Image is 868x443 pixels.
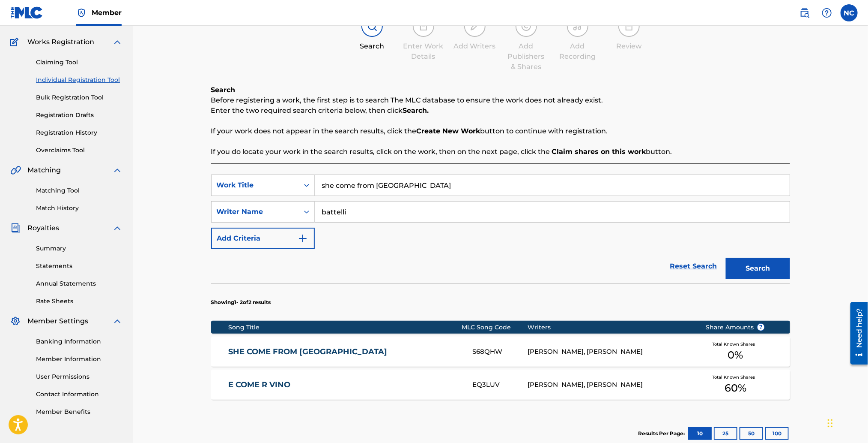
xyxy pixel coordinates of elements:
img: expand [112,316,122,326]
b: Search [211,86,236,94]
a: Contact Information [36,390,122,399]
img: Member Settings [10,316,21,326]
a: Registration Drafts [36,111,122,120]
div: Song Title [228,323,462,332]
iframe: Resource Center [844,299,868,368]
div: MLC Song Code [462,323,528,332]
p: If your work does not appear in the search results, click the button to continue with registration. [211,126,790,136]
div: Add Publishers & Shares [505,41,548,72]
a: E COME R VINO [228,380,461,390]
form: Search Form [211,175,790,283]
div: [PERSON_NAME], [PERSON_NAME] [528,347,692,357]
img: expand [112,165,122,175]
div: EQ3LUV [473,380,528,390]
div: Search [351,41,394,51]
div: Review [608,41,650,51]
img: step indicator icon for Add Recording [573,21,583,31]
a: Registration History [36,128,122,137]
img: Royalties [10,223,21,233]
span: Share Amounts [706,323,765,332]
div: User Menu [841,4,858,21]
p: Showing 1 - 2 of 2 results [211,298,271,306]
strong: Claim shares on this work [552,148,646,156]
span: 0 % [728,347,743,363]
a: Summary [36,244,122,253]
img: Matching [10,165,21,175]
span: ? [758,324,764,331]
div: Trascina [828,410,833,436]
img: step indicator icon for Enter Work Details [418,21,429,31]
strong: Create New Work [417,127,480,135]
div: Writer Name [217,207,294,217]
img: step indicator icon for Add Writers [470,21,480,31]
span: Works Registration [27,37,94,47]
div: Add Writers [453,41,496,51]
a: Claiming Tool [36,58,122,67]
a: Statements [36,262,122,271]
div: Work Title [217,180,294,190]
span: Total Known Shares [712,374,758,380]
div: Enter Work Details [402,41,445,62]
img: expand [112,37,122,47]
a: Reset Search [666,257,722,276]
a: SHE COME FROM [GEOGRAPHIC_DATA] [228,347,461,357]
img: search [799,8,810,18]
img: Top Rightsholder [76,8,87,18]
iframe: Chat Widget [825,402,868,443]
div: Writers [528,323,692,332]
div: Add Recording [556,41,599,62]
button: Add Criteria [211,228,315,249]
a: Banking Information [36,337,122,346]
div: Widget chat [825,402,868,443]
a: User Permissions [36,372,122,381]
span: Member Settings [27,316,88,326]
a: Rate Sheets [36,297,122,306]
span: Member [92,8,122,18]
a: Annual Statements [36,279,122,288]
strong: Search. [403,106,429,115]
a: Matching Tool [36,186,122,195]
a: Public Search [796,4,813,21]
button: 10 [688,427,712,440]
p: Before registering a work, the first step is to search The MLC database to ensure the work does n... [211,95,790,105]
span: Total Known Shares [712,341,758,347]
a: Individual Registration Tool [36,75,122,84]
button: 100 [765,427,789,440]
a: Overclaims Tool [36,146,122,155]
span: Matching [27,165,61,175]
a: Match History [36,204,122,213]
button: 25 [714,427,737,440]
div: [PERSON_NAME], [PERSON_NAME] [528,380,692,390]
div: Help [818,4,835,21]
p: Results Per Page: [638,430,687,437]
a: Member Information [36,355,122,364]
div: S68QHW [473,347,528,357]
img: step indicator icon for Review [624,21,634,31]
button: 50 [740,427,763,440]
p: Enter the two required search criteria below, then click [211,105,790,116]
span: 60 % [725,380,746,396]
img: step indicator icon for Search [367,21,377,31]
img: 9d2ae6d4665cec9f34b9.svg [298,233,308,244]
span: Royalties [27,223,59,233]
img: MLC Logo [10,6,43,19]
img: expand [112,223,122,233]
img: help [822,8,832,18]
p: If you do locate your work in the search results, click on the work, then on the next page, click... [211,147,790,157]
img: step indicator icon for Add Publishers & Shares [521,21,531,31]
a: Bulk Registration Tool [36,93,122,102]
img: Works Registration [10,37,21,47]
a: CatalogCatalog [10,16,54,27]
a: Member Benefits [36,407,122,416]
button: Search [726,258,790,279]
